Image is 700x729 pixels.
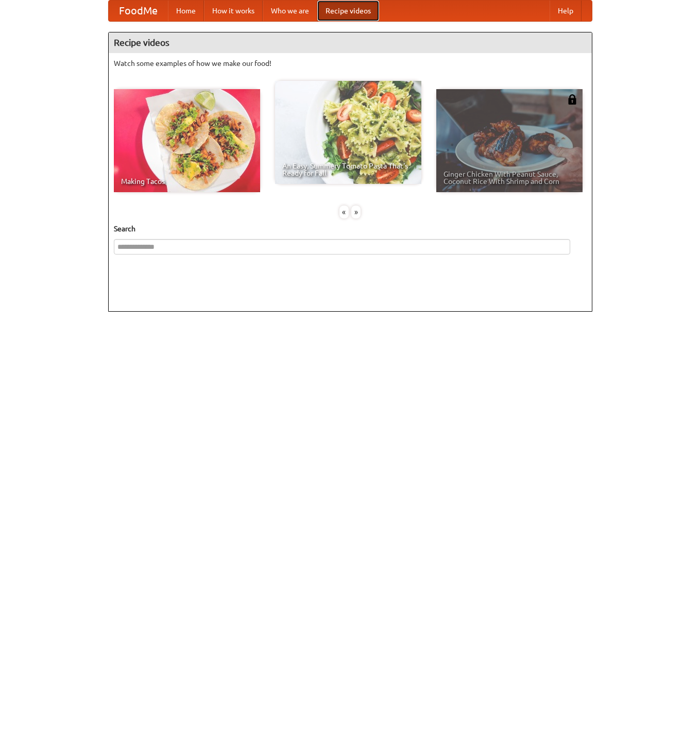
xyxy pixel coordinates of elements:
a: How it works [204,1,263,21]
span: Making Tacos [121,178,253,185]
div: « [339,206,349,218]
a: Help [550,1,582,21]
a: Recipe videos [317,1,379,21]
a: FoodMe [109,1,168,21]
h5: Search [114,224,587,234]
a: Home [168,1,204,21]
h4: Recipe videos [109,32,592,53]
p: Watch some examples of how we make our food! [114,58,587,69]
a: Making Tacos [114,89,260,192]
span: An Easy, Summery Tomato Pasta That's Ready for Fall [282,162,414,177]
img: 483408.png [567,94,577,105]
a: An Easy, Summery Tomato Pasta That's Ready for Fall [275,81,421,184]
a: Who we are [263,1,317,21]
div: » [351,206,361,218]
